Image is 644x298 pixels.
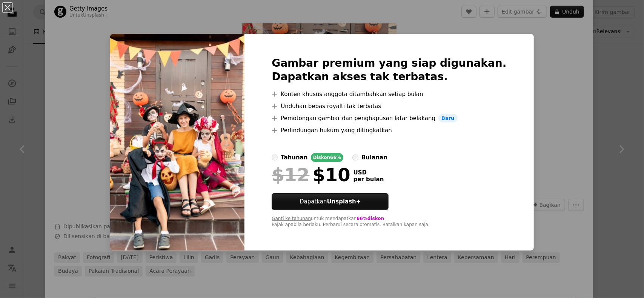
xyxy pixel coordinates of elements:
span: USD [354,169,384,176]
div: $10 [272,165,350,185]
div: Diskon 66% [311,153,343,162]
li: Pemotongan gambar dan penghapusan latar belakang [272,114,506,123]
li: Unduhan bebas royalti tak terbatas [272,102,506,111]
strong: Unsplash+ [327,198,361,205]
span: Baru [438,114,457,123]
span: per bulan [354,176,384,183]
h2: Gambar premium yang siap digunakan. Dapatkan akses tak terbatas. [272,57,506,84]
div: untuk mendapatkan Pajak apabila berlaku. Perbarui secara otomatis. Batalkan kapan saja. [272,216,506,228]
div: bulanan [361,153,387,162]
li: Konten khusus anggota ditambahkan setiap bulan [272,90,506,99]
span: $12 [272,165,309,185]
span: 66% diskon [357,216,384,221]
input: tahunanDiskon66% [272,154,278,160]
input: bulanan [352,154,358,160]
button: Ganti ke tahunan [272,216,311,222]
div: tahunan [281,153,307,162]
button: DapatkanUnsplash+ [272,193,389,210]
li: Perlindungan hukum yang ditingkatkan [272,126,506,135]
img: premium_photo-1683133594588-85b8ccbde18e [110,34,244,251]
